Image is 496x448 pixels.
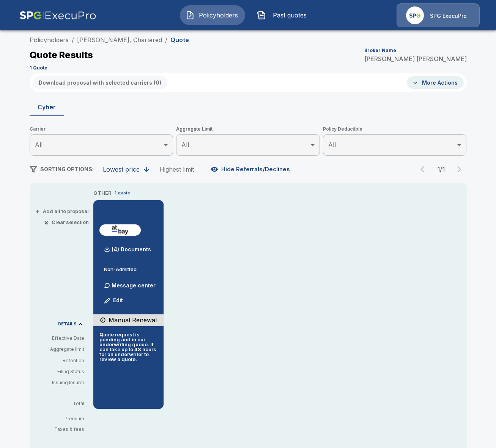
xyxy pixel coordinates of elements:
p: Effective Date [36,335,84,342]
p: Aggregate limit [36,346,84,353]
div: Lowest price [103,166,140,173]
span: SORTING OPTIONS: [40,166,94,172]
p: OTHER [93,189,112,197]
button: +Add all to proposal [37,209,89,214]
span: Past quotes [269,11,311,20]
button: ×Clear selection [46,220,89,225]
a: Policyholders [30,36,69,44]
span: All [181,141,189,148]
img: Agency Icon [406,6,424,24]
p: Quote [170,37,189,43]
button: More Actions [407,76,464,89]
img: AA Logo [19,3,96,27]
button: Policyholders IconPolicyholders [180,5,245,25]
button: Past quotes IconPast quotes [251,5,316,25]
nav: breadcrumb [30,35,189,44]
p: 1 / 1 [433,166,449,172]
a: Agency IconSPG ExecuPro [397,3,480,27]
a: [PERSON_NAME], Chartered [77,36,162,44]
img: Policyholders Icon [186,11,195,20]
img: atbaycybersurplus [102,224,138,236]
p: Message center [112,281,156,289]
p: Non-Admitted [104,267,157,272]
p: Retention [36,357,84,364]
img: Past quotes Icon [257,11,266,20]
p: Taxes & fees [36,427,90,432]
span: Aggregate Limit [176,125,320,133]
span: Policy Deductible [323,125,467,133]
button: Edit [101,293,127,308]
span: × [44,220,49,225]
p: 1 Quote [30,66,47,70]
li: / [72,35,74,44]
p: Premium [36,416,90,421]
span: Carrier [30,125,173,133]
p: Quote request is pending and in our underwriting queue. It can take up to 48 hours for an underwr... [99,332,157,362]
span: Policyholders [198,11,239,20]
span: + [35,209,40,214]
p: DETAILS [58,322,77,326]
button: Download proposal with selected carriers (0) [33,76,167,89]
p: Quote Results [30,50,93,60]
p: (4) Documents [112,247,151,252]
p: Issuing Insurer [36,379,84,386]
p: [PERSON_NAME] [PERSON_NAME] [364,56,467,62]
button: Cyber [30,98,64,116]
p: Filing Status [36,368,84,375]
div: Highest limit [159,166,194,173]
span: All [328,141,336,148]
span: All [35,141,43,148]
button: Hide Referrals/Declines [209,162,293,177]
p: SPG ExecuPro [430,12,467,20]
p: quote [118,190,130,196]
p: Manual Renewal [109,315,157,325]
p: Broker Name [364,48,396,53]
p: Total [36,401,90,406]
li: / [165,35,167,44]
p: 1 [115,190,117,196]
